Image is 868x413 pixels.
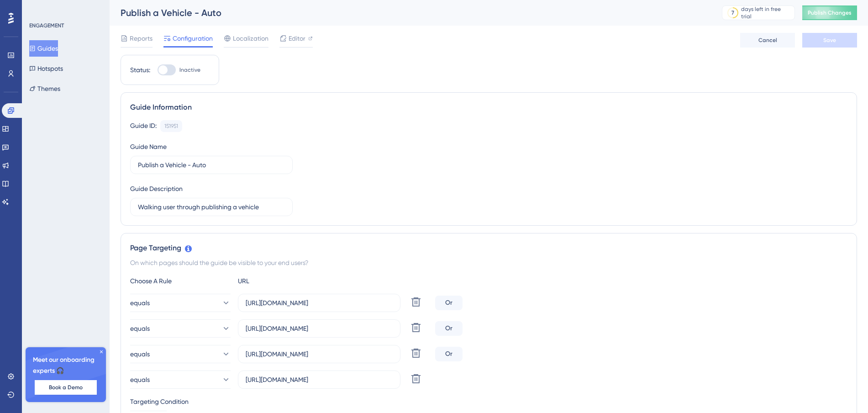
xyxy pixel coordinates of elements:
div: Guide Information [130,102,847,113]
button: equals [130,319,231,338]
span: Meet our onboarding experts 🎧 [33,355,99,376]
div: Guide Name [130,141,167,152]
span: Editor [289,33,305,44]
button: Cancel [740,33,795,48]
span: Localization [233,33,268,44]
button: Hotspots [29,60,63,77]
span: Inactive [179,66,200,74]
div: ENGAGEMENT [29,22,64,29]
button: equals [130,345,231,363]
div: Page Targeting [130,243,847,254]
div: Publish a Vehicle - Auto [121,6,699,19]
input: yourwebsite.com/path [246,375,393,385]
span: Save [823,37,836,44]
span: equals [130,297,150,308]
span: Configuration [173,33,213,44]
div: Or [435,296,463,310]
div: Or [435,321,463,336]
input: Type your Guide’s Description here [138,202,285,212]
div: 151951 [164,122,178,130]
button: Publish Changes [802,5,857,20]
div: Or [435,347,463,361]
button: equals [130,294,231,312]
input: yourwebsite.com/path [246,349,393,359]
button: Book a Demo [35,380,97,395]
span: equals [130,374,150,385]
input: yourwebsite.com/path [246,298,393,308]
div: Targeting Condition [130,396,847,407]
div: On which pages should the guide be visible to your end users? [130,257,847,268]
div: 7 [731,9,734,16]
div: days left in free trial [741,5,792,20]
iframe: UserGuiding AI Assistant Launcher [830,377,857,404]
div: Guide Description [130,183,183,194]
input: yourwebsite.com/path [246,323,393,334]
span: Cancel [758,37,777,44]
button: Save [802,33,857,48]
span: Book a Demo [49,384,83,391]
button: Themes [29,80,60,97]
div: Choose A Rule [130,275,231,286]
span: Reports [130,33,153,44]
button: equals [130,371,231,389]
div: URL [238,275,338,286]
div: Status: [130,64,150,75]
span: Publish Changes [808,9,852,16]
span: equals [130,323,150,334]
input: Type your Guide’s Name here [138,160,285,170]
div: Guide ID: [130,120,157,132]
span: equals [130,349,150,360]
button: Guides [29,40,58,57]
